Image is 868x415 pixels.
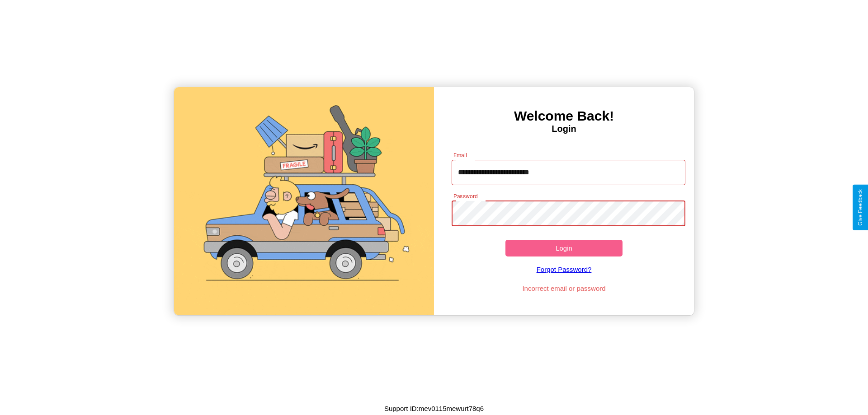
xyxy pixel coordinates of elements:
h4: Login [434,124,694,134]
p: Support ID: mev0115mewurt78q6 [384,402,484,415]
label: Password [453,192,477,200]
h3: Welcome Back! [434,108,694,124]
button: Login [505,240,623,256]
label: Email [453,151,467,159]
a: Forgot Password? [447,256,681,282]
img: gif [174,87,434,315]
p: Incorrect email or password [447,282,681,294]
div: Give Feedback [857,189,863,226]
